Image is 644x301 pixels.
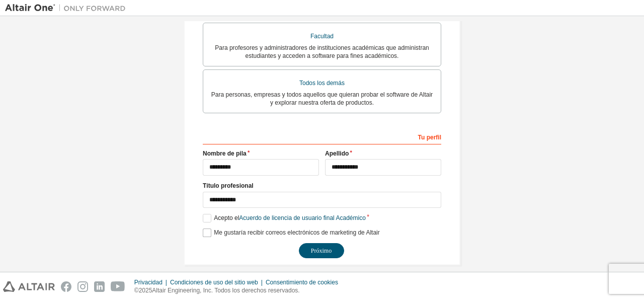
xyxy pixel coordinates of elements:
[336,214,365,221] font: Académico
[94,281,105,292] img: linkedin.svg
[134,279,163,286] font: Privacidad
[170,279,258,286] font: Condiciones de uso del sitio web
[211,91,433,106] font: Para personas, empresas y todos aquellos que quieran probar el software de Altair y explorar nues...
[5,3,131,13] img: Altair Uno
[203,182,254,189] font: Título profesional
[152,287,299,294] font: Altair Engineering, Inc. Todos los derechos reservados.
[299,80,345,87] font: Todos los demás
[325,150,349,157] font: Apellido
[299,243,344,258] button: Próximo
[134,287,139,294] font: ©
[111,281,125,292] img: youtube.svg
[239,214,334,221] font: Acuerdo de licencia de usuario final
[3,281,55,292] img: altair_logo.svg
[215,44,429,59] font: Para profesores y administradores de instituciones académicas que administran estudiantes y acced...
[214,229,379,236] font: Me gustaría recibir correos electrónicos de marketing de Altair
[203,150,247,157] font: Nombre de pila
[311,247,332,254] font: Próximo
[266,279,338,286] font: Consentimiento de cookies
[310,33,334,40] font: Facultad
[139,287,152,294] font: 2025
[418,134,441,141] font: Tu perfil
[77,281,88,292] img: instagram.svg
[61,281,71,292] img: facebook.svg
[214,214,239,221] font: Acepto el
